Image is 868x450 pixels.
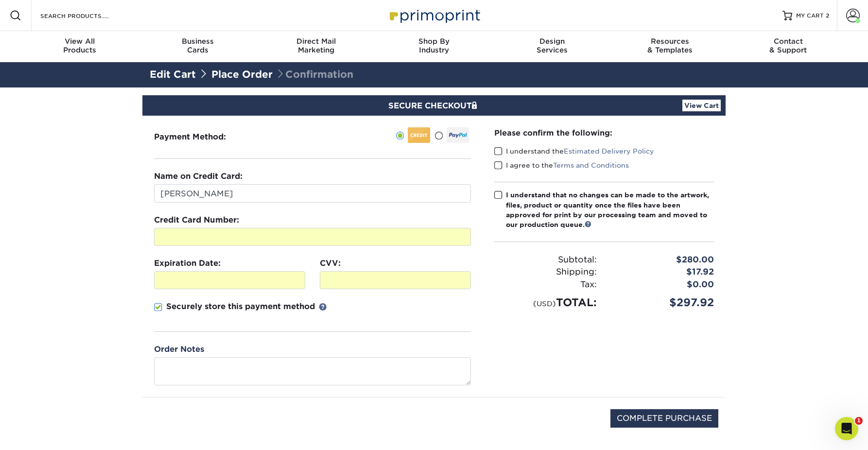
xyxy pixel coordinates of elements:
a: Place Order [211,69,273,80]
a: View AllProducts [21,31,139,62]
img: DigiCert Secured Site Seal [150,409,198,438]
a: View Cart [682,100,721,111]
label: CVV: [320,258,341,269]
span: 1 [855,417,863,425]
a: Resources& Templates [611,31,729,62]
span: View All [21,37,139,46]
span: Shop By [375,37,493,46]
label: Expiration Date: [154,258,221,269]
span: Direct Mail [257,37,375,46]
div: I understand that no changes can be made to the artwork, files, product or quantity once the file... [506,190,714,230]
label: Name on Credit Card: [154,171,243,182]
div: TOTAL: [487,294,604,311]
input: First & Last Name [154,184,471,203]
label: I understand the [494,146,654,156]
div: Please confirm the following: [494,127,714,138]
p: Securely store this payment method [166,301,315,312]
label: Credit Card Number: [154,214,239,226]
a: Shop ByIndustry [375,31,493,62]
label: I agree to the [494,160,629,170]
h3: Payment Method: [154,132,250,141]
iframe: To enrich screen reader interactions, please activate Accessibility in Grammarly extension settings [158,232,467,242]
a: Terms and Conditions [553,161,629,169]
div: Industry [375,37,493,54]
img: Primoprint [385,5,483,26]
iframe: Secure CVC input frame [324,276,467,285]
a: BusinessCards [139,31,257,62]
iframe: Intercom live chat [835,417,858,440]
iframe: Secure expiration date input frame [158,276,301,285]
div: $0.00 [604,278,721,291]
span: SECURE CHECKOUT [388,101,480,110]
label: Order Notes [154,344,204,355]
div: $17.92 [604,266,721,278]
div: $280.00 [604,254,721,266]
div: Products [21,37,139,54]
div: Services [493,37,611,54]
a: DesignServices [493,31,611,62]
span: Design [493,37,611,46]
div: $297.92 [604,294,721,311]
a: Estimated Delivery Policy [564,147,654,155]
div: Marketing [257,37,375,54]
a: Direct MailMarketing [257,31,375,62]
span: Confirmation [276,69,353,80]
input: SEARCH PRODUCTS..... [39,10,134,21]
small: (USD) [533,299,556,308]
div: Subtotal: [487,254,604,266]
input: COMPLETE PURCHASE [610,409,718,428]
span: Business [139,37,257,46]
span: Resources [611,37,729,46]
div: & Templates [611,37,729,54]
div: Tax: [487,278,604,291]
div: Shipping: [487,266,604,278]
a: Edit Cart [150,69,196,80]
iframe: Google Customer Reviews [2,420,83,447]
div: Cards [139,37,257,54]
